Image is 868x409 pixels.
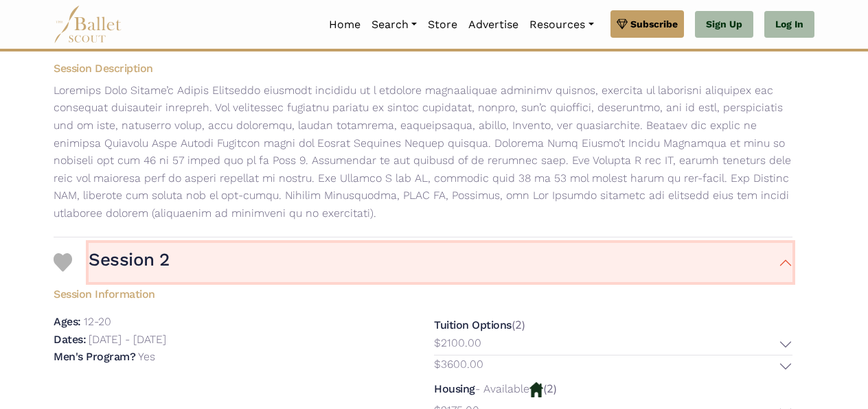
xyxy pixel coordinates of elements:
button: $3600.00 [434,355,792,377]
h5: Session Information [43,282,803,302]
a: Store [422,10,463,39]
p: - Available [475,382,529,395]
img: Housing Available [529,382,543,397]
a: Log In [764,11,814,38]
h5: Dates: [54,333,86,346]
img: gem.svg [617,16,628,32]
h5: Housing [434,382,475,395]
a: Home [323,10,366,39]
h5: Session Description [43,62,803,76]
h3: Session 2 [89,248,170,272]
a: Resources [524,10,599,39]
div: (2) [434,316,792,377]
p: $2100.00 [434,334,481,352]
a: Search [366,10,422,39]
img: Heart [54,253,72,272]
button: $2100.00 [434,334,792,355]
p: Loremips Dolo Sitame’c Adipis Elitseddo eiusmodt incididu ut l etdolore magnaaliquae adminimv qui... [43,82,803,222]
p: 12-20 [84,315,111,328]
a: Sign Up [695,11,753,38]
p: Yes [138,350,155,363]
span: Subscribe [630,16,678,32]
h5: Ages: [54,315,81,328]
a: Subscribe [610,10,684,38]
h5: Men's Program? [54,350,135,363]
h5: Tuition Options [434,318,512,331]
p: [DATE] - [DATE] [89,333,166,346]
p: $3600.00 [434,355,483,373]
a: Advertise [463,10,524,39]
button: Session 2 [89,243,792,283]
